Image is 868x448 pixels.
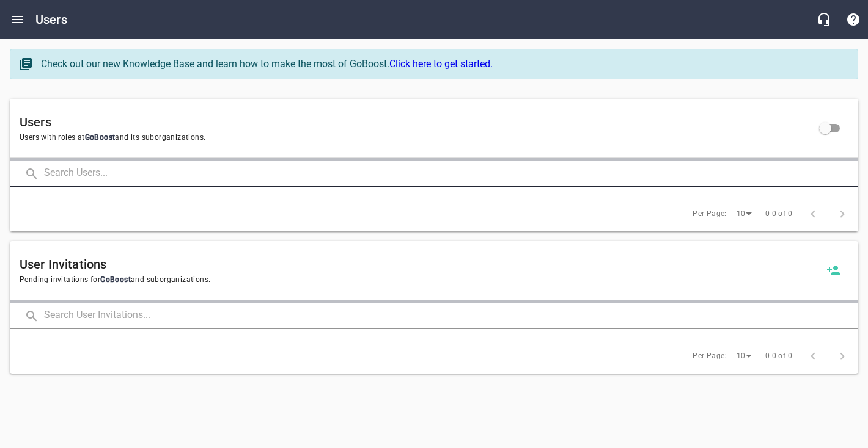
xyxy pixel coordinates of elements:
input: Search User Invitations... [44,303,858,329]
a: Invite a new user to GoBoost [819,256,848,285]
div: 10 [732,348,756,364]
a: Click here to get started. [389,58,493,70]
span: GoBoost [100,275,131,284]
div: 10 [732,206,756,222]
h6: User Invitations [20,255,819,274]
div: Check out our new Knowledge Base and learn how to make the most of GoBoost. [41,57,845,71]
button: Support Portal [839,5,868,34]
span: Users with roles at and its suborganizations. [20,132,811,144]
button: Live Chat [809,5,839,34]
span: 0-0 of 0 [765,208,792,220]
h6: Users [20,112,811,132]
input: Search Users... [44,161,858,187]
span: GoBoost [85,133,116,142]
span: Click to view all users [811,114,840,143]
h6: Users [35,10,67,29]
button: Open drawer [3,5,32,34]
span: Per Page: [693,208,727,220]
span: 0-0 of 0 [765,350,792,363]
span: Per Page: [693,350,727,363]
span: Pending invitations for and suborganizations. [20,274,819,286]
